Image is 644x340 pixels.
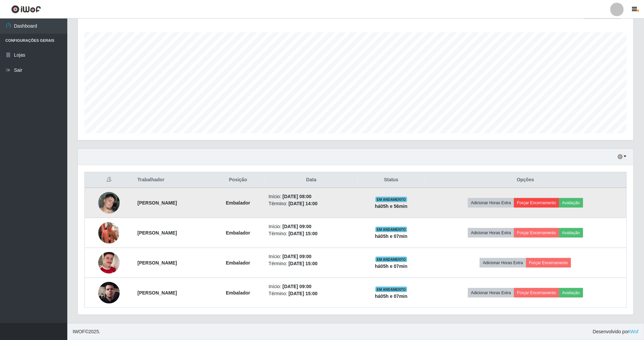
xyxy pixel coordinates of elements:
[226,230,250,236] strong: Embalador
[212,172,265,188] th: Posição
[375,234,408,239] strong: há 05 h e 07 min
[289,201,318,206] time: [DATE] 14:00
[138,230,177,236] strong: [PERSON_NAME]
[98,214,120,252] img: 1753635864219.jpeg
[468,288,514,298] button: Adicionar Horas Extra
[226,260,250,266] strong: Embalador
[283,254,312,259] time: [DATE] 09:00
[514,288,559,298] button: Forçar Encerramento
[559,228,583,238] button: Avaliação
[269,260,354,267] li: Término:
[265,172,358,188] th: Data
[73,328,100,335] span: © 2025 .
[138,290,177,296] strong: [PERSON_NAME]
[514,198,559,208] button: Forçar Encerramento
[138,200,177,206] strong: [PERSON_NAME]
[375,293,408,299] strong: há 05 h e 07 min
[98,269,120,317] img: 1759495872658.jpeg
[375,287,407,292] span: EM ANDAMENTO
[226,200,250,206] strong: Embalador
[375,227,407,232] span: EM ANDAMENTO
[73,329,85,334] span: IWOF
[269,223,354,230] li: Início:
[629,329,639,334] a: iWof
[283,284,312,289] time: [DATE] 09:00
[11,5,41,13] img: CoreUI Logo
[593,328,639,335] span: Desenvolvido por
[138,260,177,266] strong: [PERSON_NAME]
[289,231,318,236] time: [DATE] 15:00
[283,224,312,229] time: [DATE] 09:00
[269,200,354,207] li: Término:
[289,261,318,266] time: [DATE] 15:00
[468,198,514,208] button: Adicionar Horas Extra
[559,288,583,298] button: Avaliação
[559,198,583,208] button: Avaliação
[480,258,526,268] button: Adicionar Horas Extra
[269,193,354,200] li: Início:
[269,253,354,260] li: Início:
[269,283,354,290] li: Início:
[526,258,571,268] button: Forçar Encerramento
[269,230,354,237] li: Término:
[375,204,408,209] strong: há 05 h e 56 min
[289,291,318,296] time: [DATE] 15:00
[375,264,408,269] strong: há 05 h e 07 min
[375,257,407,262] span: EM ANDAMENTO
[283,194,312,199] time: [DATE] 08:00
[358,172,425,188] th: Status
[98,188,120,217] img: 1743919207557.jpeg
[468,228,514,238] button: Adicionar Horas Extra
[269,290,354,297] li: Término:
[98,244,120,282] img: 1754590327349.jpeg
[134,172,212,188] th: Trabalhador
[375,197,407,202] span: EM ANDAMENTO
[226,290,250,296] strong: Embalador
[514,228,559,238] button: Forçar Encerramento
[425,172,627,188] th: Opções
